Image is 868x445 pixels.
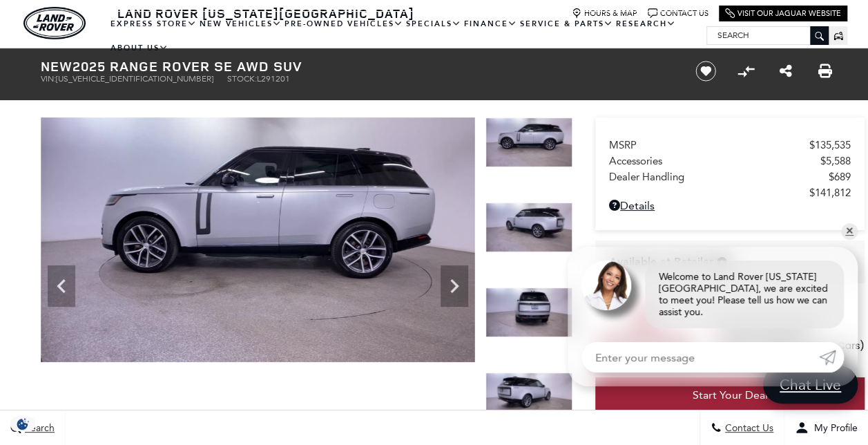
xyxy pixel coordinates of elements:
[109,36,170,60] a: About Us
[485,117,572,167] img: New 2025 Hakuba Silver Land Rover SE image 5
[609,155,851,167] a: Accessories $5,588
[283,12,405,36] a: Pre-Owned Vehicles
[693,388,768,401] span: Start Your Deal
[809,422,858,434] span: My Profile
[581,342,819,372] input: Enter your message
[41,117,475,362] img: New 2025 Hakuba Silver Land Rover SE image 5
[7,417,39,431] section: Click to Open Cookie Consent Modal
[405,12,463,36] a: Specials
[7,417,39,431] img: Opt-Out Icon
[519,12,615,36] a: Service & Parts
[609,171,851,183] a: Dealer Handling $689
[109,5,423,21] a: Land Rover [US_STATE][GEOGRAPHIC_DATA]
[581,261,631,310] img: Agent profile photo
[691,60,721,82] button: Save vehicle
[609,187,851,199] a: $141,812
[819,342,844,372] a: Submit
[23,7,86,39] a: land-rover
[645,261,844,328] div: Welcome to Land Rover [US_STATE][GEOGRAPHIC_DATA], we are excited to meet you! Please tell us how...
[23,7,86,39] img: Land Rover
[707,27,828,44] input: Search
[51,406,137,433] div: (35) Photos
[648,8,708,19] a: Contact Us
[725,8,841,19] a: Visit Our Jaguar Website
[609,139,809,151] span: MSRP
[615,12,677,36] a: Research
[227,74,257,84] span: Stock:
[829,171,851,183] span: $689
[109,12,706,60] nav: Main Navigation
[609,171,829,183] span: Dealer Handling
[595,377,865,413] a: Start Your Deal
[820,155,851,167] span: $5,588
[809,187,851,199] span: $141,812
[41,74,56,84] span: VIN:
[463,12,519,36] a: Finance
[485,287,572,337] img: New 2025 Hakuba Silver Land Rover SE image 7
[41,57,73,75] strong: New
[779,63,791,79] a: Share this New 2025 Range Rover SE AWD SUV
[198,12,283,36] a: New Vehicles
[109,12,198,36] a: EXPRESS STORE
[485,202,572,252] img: New 2025 Hakuba Silver Land Rover SE image 6
[117,5,414,21] span: Land Rover [US_STATE][GEOGRAPHIC_DATA]
[609,155,820,167] span: Accessories
[257,74,290,84] span: L291201
[722,422,773,434] span: Contact Us
[48,265,75,307] div: Previous
[56,74,213,84] span: [US_VEHICLE_IDENTIFICATION_NUMBER]
[441,265,468,307] div: Next
[609,139,851,151] a: MSRP $135,535
[485,372,572,422] img: New 2025 Hakuba Silver Land Rover SE image 8
[784,410,868,445] button: Open user profile menu
[735,61,756,82] button: Compare Vehicle
[572,8,637,19] a: Hours & Map
[818,63,832,79] a: Print this New 2025 Range Rover SE AWD SUV
[41,59,673,74] h1: 2025 Range Rover SE AWD SUV
[809,139,851,151] span: $135,535
[609,199,851,212] a: Details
